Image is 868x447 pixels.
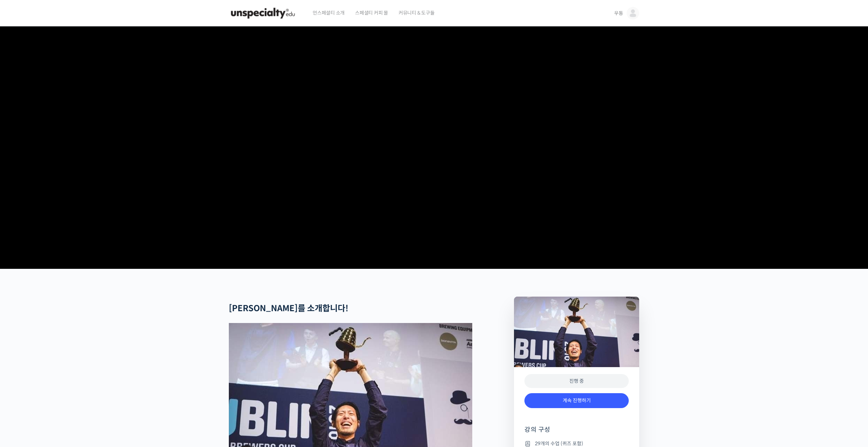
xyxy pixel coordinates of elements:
h4: 강의 구성 [524,425,629,439]
span: 우동 [614,10,623,16]
a: 계속 진행하기 [524,393,629,408]
div: 진행 중 [524,374,629,388]
h2: [PERSON_NAME]를 소개합니다! [229,304,477,314]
